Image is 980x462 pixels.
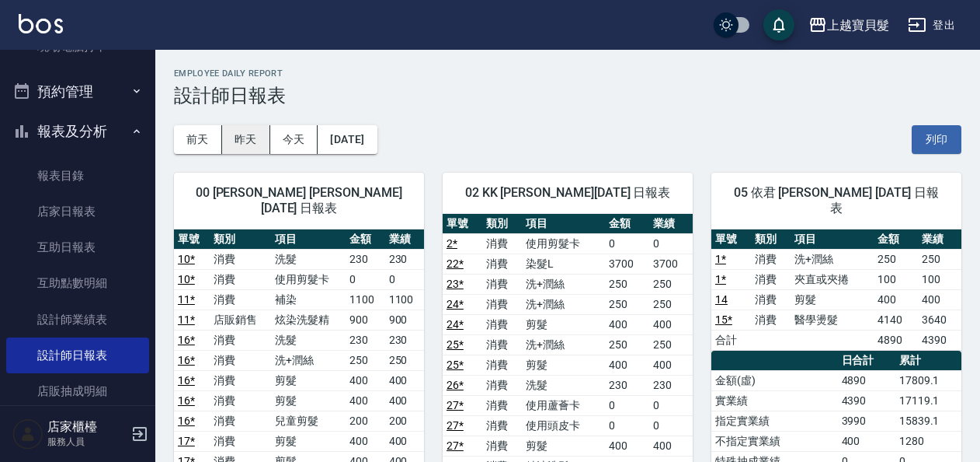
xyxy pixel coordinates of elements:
td: 400 [346,370,384,390]
td: 400 [346,431,384,451]
img: Person [12,418,43,450]
td: 金額(虛) [711,370,838,390]
th: 類別 [482,214,522,234]
td: 15839.1 [895,411,961,431]
th: 類別 [210,229,271,250]
td: 消費 [482,233,522,254]
td: 洗+潤絲 [791,249,874,269]
td: 染髮L [522,254,605,274]
th: 日合計 [838,351,895,371]
td: 消費 [482,314,522,334]
td: 17809.1 [895,370,961,390]
td: 使用剪髮卡 [271,269,346,289]
a: 互助點數明細 [6,265,149,301]
button: 今天 [270,125,318,154]
td: 剪髮 [522,355,605,375]
a: 店家日報表 [6,194,149,229]
td: 250 [605,334,648,355]
td: 0 [385,269,424,289]
td: 消費 [482,254,522,274]
td: 洗+潤絲 [522,294,605,314]
td: 消費 [482,375,522,395]
td: 消費 [751,310,791,330]
td: 使用蘆薈卡 [522,395,605,415]
td: 250 [918,249,961,269]
td: 洗+潤絲 [522,274,605,294]
td: 補染 [271,289,346,310]
td: 兒童剪髮 [271,411,346,431]
td: 消費 [482,395,522,415]
td: 合計 [711,330,751,350]
img: Logo [19,14,63,33]
td: 消費 [210,269,271,289]
td: 消費 [482,355,522,375]
span: 02 KK [PERSON_NAME][DATE] 日報表 [461,185,674,201]
td: 200 [385,411,424,431]
td: 250 [649,334,693,355]
td: 消費 [482,334,522,355]
td: 250 [649,294,693,314]
td: 1280 [895,431,961,451]
td: 消費 [210,289,271,310]
td: 400 [605,436,648,456]
button: 預約管理 [6,72,149,112]
h5: 店家櫃檯 [47,419,127,435]
td: 洗髮 [522,375,605,395]
td: 醫學燙髮 [791,310,874,330]
td: 250 [874,249,917,269]
td: 消費 [210,370,271,390]
td: 400 [649,436,693,456]
th: 單號 [443,214,482,234]
td: 3700 [605,254,648,274]
td: 230 [385,330,424,350]
td: 消費 [482,436,522,456]
th: 業績 [649,214,693,234]
td: 400 [385,390,424,411]
td: 0 [649,415,693,436]
th: 累計 [895,351,961,371]
td: 4890 [874,330,917,350]
td: 消費 [482,415,522,436]
button: 列印 [912,125,961,154]
a: 店販抽成明細 [6,373,149,409]
td: 3640 [918,310,961,330]
td: 250 [605,274,648,294]
td: 100 [918,269,961,289]
p: 服務人員 [47,435,127,449]
th: 項目 [522,214,605,234]
td: 0 [605,395,648,415]
td: 400 [838,431,895,451]
td: 400 [649,355,693,375]
button: 上越寶貝髮 [802,9,895,41]
td: 剪髮 [791,289,874,310]
button: 登出 [902,11,961,40]
button: save [763,9,794,40]
td: 消費 [210,390,271,411]
td: 400 [874,289,917,310]
td: 400 [918,289,961,310]
td: 4390 [918,330,961,350]
td: 不指定實業績 [711,431,838,451]
td: 0 [605,233,648,254]
td: 消費 [751,289,791,310]
td: 使用剪髮卡 [522,233,605,254]
td: 0 [649,233,693,254]
td: 400 [346,390,384,411]
td: 消費 [751,249,791,269]
td: 剪髮 [271,370,346,390]
table: a dense table [711,229,961,351]
th: 金額 [346,229,384,250]
td: 0 [346,269,384,289]
td: 230 [385,249,424,269]
td: 炫染洗髮精 [271,310,346,330]
td: 剪髮 [522,436,605,456]
td: 250 [385,350,424,370]
td: 4140 [874,310,917,330]
td: 400 [385,431,424,451]
td: 100 [874,269,917,289]
td: 400 [649,314,693,334]
td: 消費 [210,431,271,451]
td: 0 [649,395,693,415]
span: 00 [PERSON_NAME] [PERSON_NAME] [DATE] 日報表 [193,185,405,216]
span: 05 依君 [PERSON_NAME] [DATE] 日報表 [730,185,943,216]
